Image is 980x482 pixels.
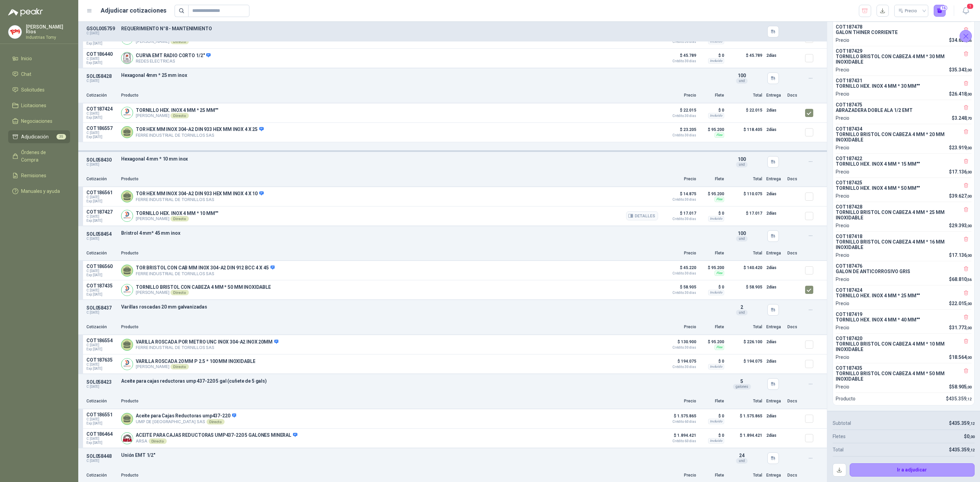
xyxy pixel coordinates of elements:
[836,239,971,250] p: TORNILLO BRISTOL CON CABEZA 4 MM * 16 MM INOXIDABLE
[8,146,70,166] a: Órdenes de Compra
[662,176,696,182] p: Precio
[86,57,117,61] span: C: [DATE]
[86,92,117,99] p: Cotización
[736,78,748,84] div: und
[766,324,783,330] p: Entrega
[86,338,117,343] p: COT186554
[8,99,70,112] a: Licitaciones
[136,345,278,350] p: FERRE INDUSTRIAL DE TORNILLOS SAS
[966,224,971,228] span: ,00
[836,180,971,185] p: COT187425
[787,92,801,99] p: Docs
[728,338,762,351] p: $ 226.100
[836,90,849,98] p: Precio
[836,78,971,83] p: COT187431
[836,144,849,151] p: Precio
[836,132,971,143] p: TORNILLO BRISTOL CON CABEZA 4 MM * 20 MM INOXIDABLE
[86,250,117,256] p: Cotización
[86,61,117,65] span: Exp: [DATE]
[86,31,117,35] p: C: [DATE]
[740,304,743,310] span: 2
[86,269,117,273] span: C: [DATE]
[8,83,70,96] a: Solicitudes
[86,363,117,367] span: C: [DATE]
[121,359,133,370] img: Company Logo
[86,126,117,131] p: COT186557
[836,371,971,382] p: TORNILLO BRISTOL CON CABEZA 4 MM * 50 MM INOXIDABLE
[728,250,762,256] p: Total
[728,209,762,223] p: $ 17.017
[787,250,801,256] p: Docs
[949,353,971,361] p: $
[136,133,264,138] p: FERRE INDUSTRIAL DE TORNILLOS SAS
[949,396,971,401] span: 435.359
[836,383,849,390] p: Precio
[121,176,658,182] p: Producto
[86,453,117,459] p: SOL058448
[952,325,971,330] span: 31.773
[766,190,783,198] p: 2 días
[86,199,117,203] span: Exp: [DATE]
[662,60,696,63] span: Crédito 30 días
[736,310,748,315] div: und
[966,385,971,389] span: ,00
[836,234,971,239] p: COT187418
[21,149,64,164] span: Órdenes de Compra
[136,53,211,59] p: CURVA EMT RADIO CORTO 1/2"
[86,209,117,215] p: COT187427
[766,338,783,346] p: 2 días
[21,70,31,78] span: Chat
[170,216,189,221] div: Directo
[836,114,849,122] p: Precio
[708,290,724,295] div: Incluido
[9,26,21,38] img: Company Logo
[836,317,971,322] p: TORNILLO HEX. INOX 4 MM * 40 MM""
[733,384,751,389] div: galones
[136,284,271,290] p: TORNILLO BRISTOL CON CABEZA 4 MM * 50 MM INOXIDABLE
[708,113,724,118] div: Incluido
[662,126,696,137] p: $ 23.205
[26,24,70,34] p: [PERSON_NAME] Ríos
[86,311,117,315] p: C: [DATE]
[836,102,971,107] p: COT187475
[836,269,971,274] p: GALON DE ANTICORROSIVO GRIS
[86,305,117,311] p: SOL058437
[662,51,696,63] p: $ 45.789
[736,236,748,242] div: und
[954,115,971,121] span: 3.248
[662,324,696,330] p: Precio
[836,251,849,259] p: Precio
[736,162,748,167] div: und
[21,117,52,125] span: Negociaciones
[136,271,275,276] p: FERRE INDUSTRIAL DE TORNILLOS SAS
[952,277,971,282] span: 68.810
[86,283,117,288] p: COT187435
[136,211,218,216] p: TORNILLO HEX. INOX 4 MM * 10 MM""
[136,197,264,202] p: FERRE INDUSTRIAL DE TORNILLOS SAS
[850,463,975,477] button: Ir a adjudicar
[662,217,696,221] span: Crédito 30 días
[836,54,971,65] p: TORNILLO BRISTOL CON CABEZA 4 MM * 30 MM INOXIDABLE
[121,452,721,458] p: Unión EMT 1/2"
[728,472,762,479] p: Total
[966,355,971,360] span: ,00
[86,79,117,83] p: C: [DATE]
[836,210,971,220] p: TORNILLO BRISTOL CON CABEZA 4 MM * 25 MM INOXIDABLE
[787,176,801,182] p: Docs
[728,190,762,203] p: $ 110.075
[966,68,971,72] span: ,00
[836,222,849,229] p: Precio
[121,324,658,330] p: Producto
[708,216,724,221] div: Incluido
[715,132,724,138] div: Flex
[86,347,117,351] span: Exp: [DATE]
[966,253,971,258] span: ,00
[700,264,724,272] p: $ 95.200
[662,92,696,99] p: Precio
[700,126,724,134] p: $ 95.200
[86,51,117,57] p: COT186440
[949,36,971,44] p: $
[728,51,762,65] p: $ 45.789
[86,459,117,463] p: C: [DATE]
[766,398,783,404] p: Entrega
